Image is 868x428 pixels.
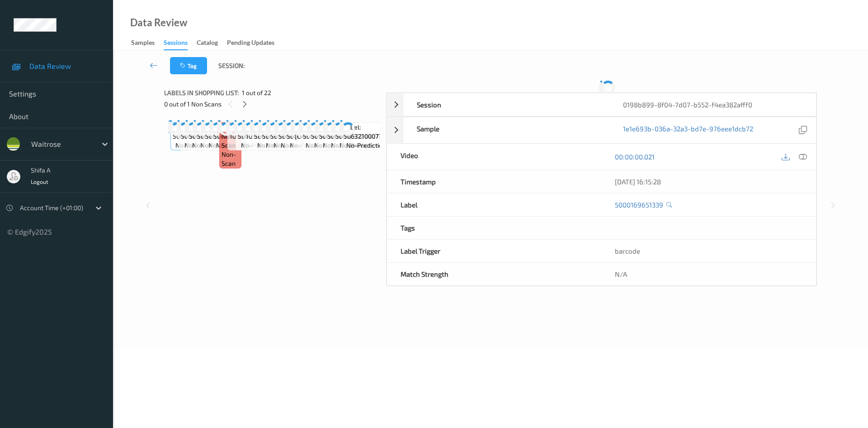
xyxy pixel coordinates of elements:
span: no-prediction [346,141,386,150]
div: Sessions [164,38,188,50]
div: Session0198b899-8f04-7d07-b552-f4ea382afff0 [387,93,816,116]
span: Label: 5063210007790 [344,123,389,141]
div: Catalog [197,38,218,49]
div: Samples [131,38,155,49]
span: no-prediction [266,141,306,150]
span: Label: Non-Scan [222,123,239,150]
div: Session [403,93,610,116]
span: no-prediction [274,141,313,150]
div: Label [387,193,602,216]
span: no-prediction [331,141,371,150]
span: no-prediction [208,141,248,150]
div: Timestamp [387,170,602,193]
span: no-prediction [290,141,330,150]
div: Video [387,144,602,170]
span: Session: [218,61,245,70]
span: no-prediction [306,141,345,150]
span: no-prediction [257,141,297,150]
a: 5000169651339 [615,200,663,209]
div: [DATE] 16:15:28 [615,177,802,186]
span: no-prediction [323,141,363,150]
a: 1e1e693b-036a-32a3-bd7e-976eee1dcb72 [623,124,753,136]
button: Tag [170,57,207,74]
span: no-prediction [200,141,240,150]
span: no-prediction [281,141,321,150]
span: no-prediction [340,141,379,150]
a: Catalog [197,37,227,49]
span: no-prediction [192,141,232,150]
div: 0198b899-8f04-7d07-b552-f4ea382afff0 [609,93,816,116]
div: Data Review [130,18,187,27]
span: 1 out of 22 [242,88,271,97]
a: 00:00:00.021 [615,152,655,161]
span: no-prediction [184,141,224,150]
div: Tags [387,216,602,239]
a: Pending Updates [227,37,283,49]
span: no-prediction [216,141,256,150]
div: barcode [601,240,816,262]
div: Match Strength [387,263,602,285]
div: Sample1e1e693b-036a-32a3-bd7e-976eee1dcb72 [387,117,816,144]
span: no-prediction [241,141,281,150]
div: Label Trigger [387,240,602,262]
div: 0 out of 1 Non Scans [164,98,380,110]
div: Pending Updates [227,38,274,49]
span: no-prediction [175,141,215,150]
span: non-scan [222,150,239,168]
a: Sessions [164,37,197,50]
a: Samples [131,37,164,49]
span: Labels in shopping list: [164,88,239,97]
div: N/A [601,263,816,285]
div: Sample [403,117,610,143]
span: no-prediction [314,141,354,150]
